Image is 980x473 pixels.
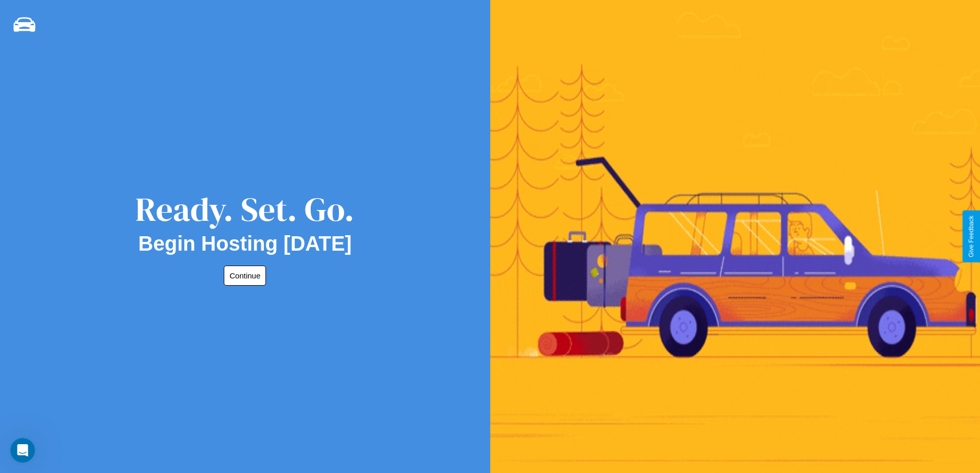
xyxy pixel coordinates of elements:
div: Give Feedback [968,216,975,257]
button: Continue [224,266,266,286]
iframe: Intercom live chat [10,438,35,463]
div: Ready. Set. Go. [135,186,354,232]
h2: Begin Hosting [DATE] [138,232,352,255]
